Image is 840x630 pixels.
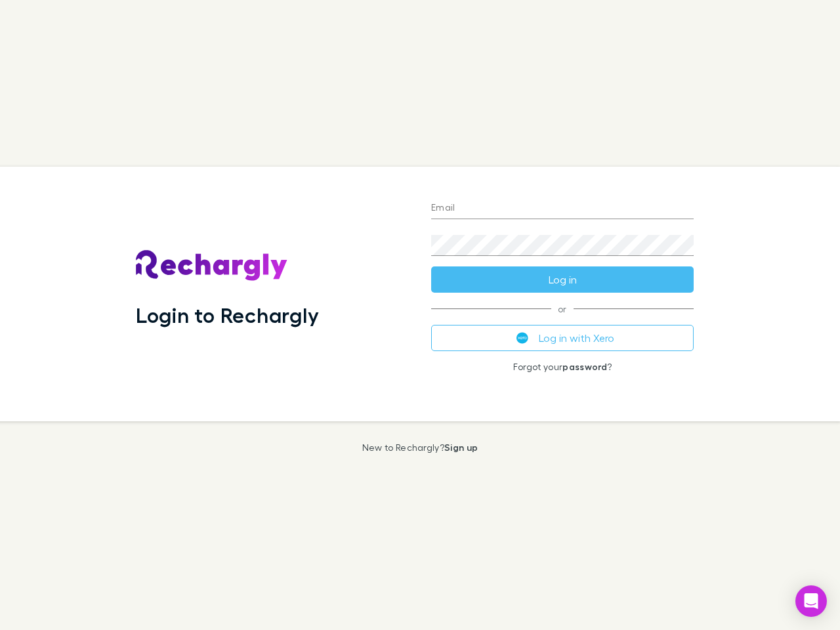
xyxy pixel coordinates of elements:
p: Forgot your ? [431,362,694,372]
h1: Login to Rechargly [136,303,319,327]
div: Open Intercom Messenger [795,585,827,617]
a: password [562,361,607,372]
p: New to Rechargly? [362,442,478,453]
span: or [431,308,694,309]
a: Sign up [444,442,478,453]
button: Log in [431,266,694,293]
img: Xero's logo [516,332,528,344]
button: Log in with Xero [431,325,694,351]
img: Rechargly's Logo [136,250,288,282]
